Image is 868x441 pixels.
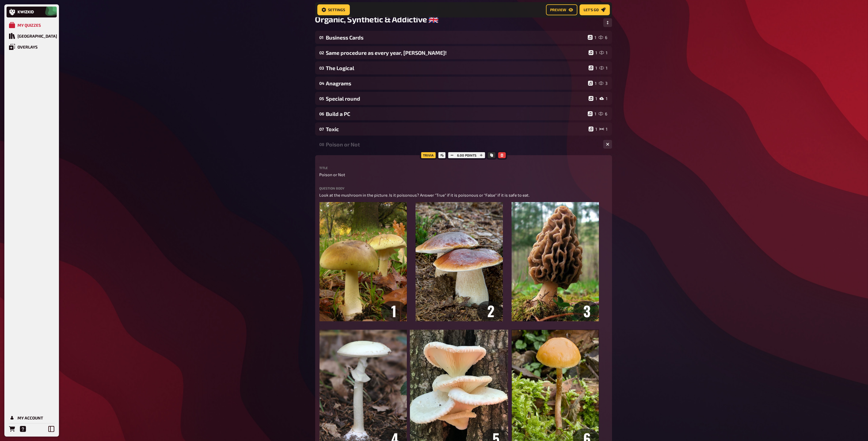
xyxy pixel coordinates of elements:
[320,96,324,101] div: 05
[328,8,345,12] span: Settings
[17,34,57,38] div: [GEOGRAPHIC_DATA]
[326,80,586,86] div: Anagrams
[320,193,530,197] span: Look at the mushroom in the picture. Is it poisonous? Answer "True" if it is poisonous or "False"...
[550,8,566,12] span: Preview
[7,20,57,31] a: My Quizzes
[7,412,57,423] a: My Account
[17,415,43,420] div: My Account
[7,41,57,52] a: Overlays
[580,4,610,15] a: Let's go
[320,187,608,190] label: Question body
[326,65,586,71] div: The Logical
[320,172,345,178] span: Poison or Not
[588,35,596,40] div: 1
[17,23,41,28] div: My Quizzes
[320,65,324,70] div: 03
[320,50,324,55] div: 02
[589,127,597,131] div: 1
[599,127,608,131] div: 1
[326,141,599,148] div: Poison or Not
[599,50,608,55] div: 1
[326,126,586,132] div: Toxic
[7,424,17,434] a: Orders
[599,111,608,116] div: 6
[599,96,608,101] div: 1
[420,151,437,160] div: Trivia
[326,111,586,117] div: Build a PC
[320,81,324,86] div: 04
[584,8,599,12] span: Let's go
[588,111,596,116] div: 1
[17,44,38,49] div: Overlays
[599,81,608,86] div: 3
[326,34,586,41] div: Business Cards
[588,81,597,86] div: 1
[599,35,608,40] div: 6
[320,166,608,169] label: Title
[589,50,597,55] div: 1
[488,152,496,158] button: Copy
[315,14,440,24] span: Organic, Synthetic & Addictive ​🇬🇧 ​
[326,95,586,102] div: Special round
[326,50,586,56] div: Same procedure as every year, [PERSON_NAME]!
[589,65,597,70] div: 1
[546,4,577,15] a: Preview
[589,96,597,101] div: 1
[320,111,324,116] div: 06
[320,35,324,40] div: 01
[7,31,57,41] a: Quiz Library
[603,18,612,27] button: Change Order
[599,65,608,70] div: 1
[320,127,324,131] div: 07
[320,142,324,147] div: 08
[447,151,487,160] div: 6.00 points
[317,4,350,15] a: Settings
[17,424,28,434] a: Help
